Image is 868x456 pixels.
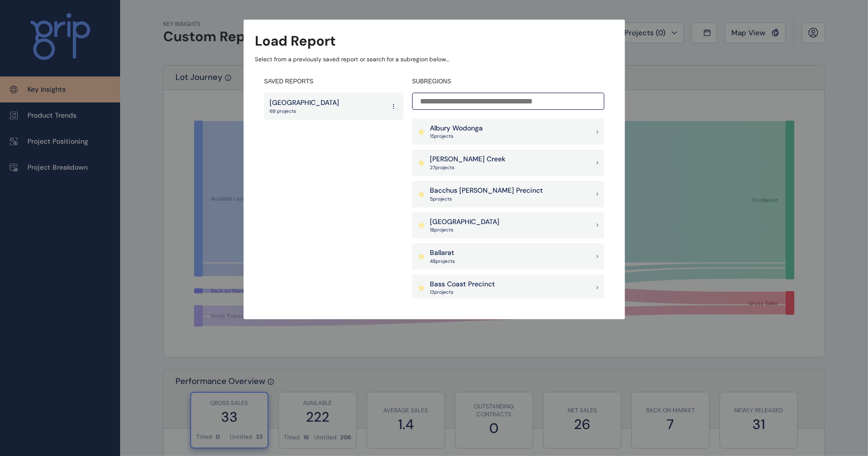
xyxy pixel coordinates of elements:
p: 15 project s [430,133,483,140]
h4: SAVED REPORTS [264,77,403,86]
p: 13 project s [430,289,496,296]
h3: Load Report [255,31,336,51]
p: [GEOGRAPHIC_DATA] [270,98,340,108]
p: 69 projects [270,108,340,115]
p: Select from a previously saved report or search for a subregion below... [255,55,613,64]
p: 48 project s [430,258,455,265]
p: Albury Wodonga [430,124,483,133]
p: [PERSON_NAME] Creek [430,154,506,164]
p: 27 project s [430,164,506,171]
p: 5 project s [430,196,544,203]
p: Bass Coast Precinct [430,279,496,289]
p: [GEOGRAPHIC_DATA] [430,217,500,227]
p: Ballarat [430,248,455,258]
h4: SUBREGIONS [412,77,604,86]
p: 18 project s [430,227,500,233]
p: Bacchus [PERSON_NAME] Precinct [430,186,544,196]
